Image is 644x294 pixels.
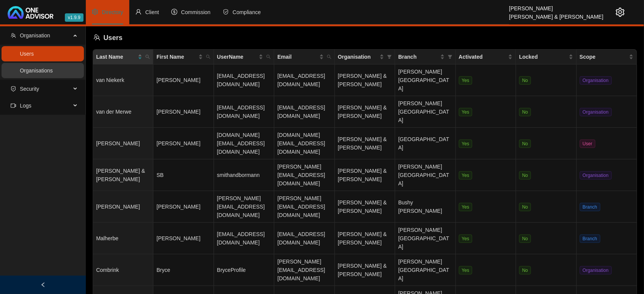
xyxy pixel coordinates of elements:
span: Organisation [580,108,612,116]
span: filter [387,55,392,59]
span: search [204,51,212,63]
a: Users [20,51,34,57]
span: safety-certificate [11,86,16,92]
td: Malherbe [93,223,153,254]
span: dollar [171,9,177,15]
span: No [519,140,531,148]
span: search [265,51,272,63]
span: setting [92,9,98,15]
td: [PERSON_NAME][EMAIL_ADDRESS][DOMAIN_NAME] [274,159,335,191]
span: No [519,171,531,180]
div: [PERSON_NAME] [509,2,604,10]
span: Organisation [580,171,612,180]
td: [EMAIL_ADDRESS][DOMAIN_NAME] [274,96,335,128]
span: User [580,140,596,148]
span: Commission [181,9,211,15]
span: search [266,55,271,59]
span: Locked [519,53,567,61]
img: 2df55531c6924b55f21c4cf5d4484680-logo-light.svg [8,6,53,19]
span: user [135,9,142,15]
td: [PERSON_NAME] & [PERSON_NAME] [335,128,395,159]
td: Combrink [93,254,153,286]
th: Email [274,50,335,64]
span: No [519,266,531,275]
span: Client [145,9,159,15]
span: search [144,51,151,63]
span: Organisation [580,76,612,85]
td: Bryce [153,254,214,286]
td: [EMAIL_ADDRESS][DOMAIN_NAME] [274,223,335,254]
th: UserName [214,50,274,64]
td: [PERSON_NAME] [153,64,214,96]
td: [PERSON_NAME] [153,128,214,159]
span: Organisation [20,32,50,39]
td: [PERSON_NAME] & [PERSON_NAME] [335,96,395,128]
span: Branch [580,203,601,211]
span: Organisation [580,266,612,275]
span: No [519,108,531,116]
span: Activated [459,53,507,61]
span: search [206,55,211,59]
span: Last Name [96,53,136,61]
span: search [327,55,332,59]
td: [PERSON_NAME] [93,128,153,159]
td: [PERSON_NAME] & [PERSON_NAME] [93,159,153,191]
td: [PERSON_NAME][EMAIL_ADDRESS][DOMAIN_NAME] [214,191,274,223]
th: First Name [153,50,214,64]
td: [PERSON_NAME] [153,191,214,223]
span: UserName [217,53,257,61]
td: BryceProfile [214,254,274,286]
span: Compliance [233,9,261,15]
span: Yes [459,108,473,116]
td: [PERSON_NAME] & [PERSON_NAME] [335,254,395,286]
td: [PERSON_NAME] & [PERSON_NAME] [335,223,395,254]
td: [GEOGRAPHIC_DATA] [395,128,456,159]
td: [PERSON_NAME][GEOGRAPHIC_DATA] [395,223,456,254]
td: van der Merwe [93,96,153,128]
span: Email [277,53,317,61]
td: [EMAIL_ADDRESS][DOMAIN_NAME] [214,223,274,254]
th: Activated [456,50,516,64]
span: No [519,235,531,243]
span: search [325,51,333,63]
span: left [40,282,46,288]
span: Yes [459,76,473,85]
span: Security [20,86,39,92]
span: filter [386,51,393,63]
span: search [145,55,150,59]
th: Locked [516,50,576,64]
td: [PERSON_NAME] & [PERSON_NAME] [335,159,395,191]
span: Yes [459,266,473,275]
td: [PERSON_NAME] [93,191,153,223]
td: [PERSON_NAME][GEOGRAPHIC_DATA] [395,64,456,96]
td: [PERSON_NAME][GEOGRAPHIC_DATA] [395,96,456,128]
td: [EMAIL_ADDRESS][DOMAIN_NAME] [274,64,335,96]
span: Yes [459,171,473,180]
span: v1.9.9 [65,13,84,22]
span: team [11,33,16,38]
td: SB [153,159,214,191]
th: Organisation [335,50,395,64]
td: [PERSON_NAME][EMAIL_ADDRESS][DOMAIN_NAME] [274,191,335,223]
span: Scope [580,53,628,61]
div: [PERSON_NAME] & [PERSON_NAME] [509,10,604,19]
span: filter [446,51,454,63]
td: [PERSON_NAME][GEOGRAPHIC_DATA] [395,159,456,191]
td: [EMAIL_ADDRESS][DOMAIN_NAME] [214,96,274,128]
span: video-camera [11,103,16,108]
td: [PERSON_NAME][EMAIL_ADDRESS][DOMAIN_NAME] [274,254,335,286]
td: [DOMAIN_NAME][EMAIL_ADDRESS][DOMAIN_NAME] [274,128,335,159]
span: Users [103,34,122,42]
td: [PERSON_NAME] & [PERSON_NAME] [335,191,395,223]
span: filter [448,55,452,59]
td: [PERSON_NAME] & [PERSON_NAME] [335,64,395,96]
span: First Name [156,53,196,61]
span: Yes [459,235,473,243]
td: smithandbormann [214,159,274,191]
td: [PERSON_NAME] [153,96,214,128]
td: [DOMAIN_NAME][EMAIL_ADDRESS][DOMAIN_NAME] [214,128,274,159]
span: Directory [102,9,123,15]
span: Yes [459,140,473,148]
td: [PERSON_NAME][GEOGRAPHIC_DATA] [395,254,456,286]
span: Branch [398,53,438,61]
